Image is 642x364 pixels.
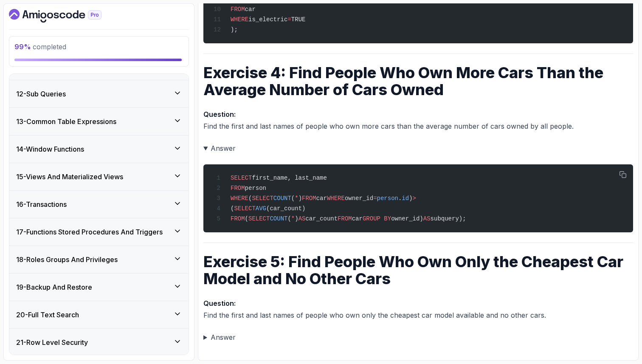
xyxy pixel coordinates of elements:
span: SELECT [234,205,255,212]
button: 21-Row Level Security [9,329,189,356]
span: FROM [338,215,352,222]
span: ) [298,195,302,202]
h3: 19 - Backup And Restore [16,282,92,292]
p: Find the first and last names of people who own more cars than the average number of cars owned b... [203,108,633,132]
span: FROM [302,195,316,202]
span: is_electric [248,16,287,23]
span: SELECT [252,195,273,202]
span: subquery); [431,215,466,222]
span: . [398,195,402,202]
h3: 20 - Full Text Search [16,310,79,320]
span: AS [423,215,431,222]
span: ) [409,195,412,202]
span: WHERE [231,195,248,202]
h1: Exercise 5: Find People Who Own Only the Cheapest Car Model and No Other Cars [203,253,633,287]
button: 18-Roles Groups And Privileges [9,246,189,273]
span: ) [295,215,298,222]
span: car [316,195,327,202]
span: car [245,6,256,13]
span: ( [291,195,295,202]
span: person [377,195,398,202]
span: car_count [305,215,338,222]
span: SELECT [248,215,270,222]
h3: 16 - Transactions [16,199,67,209]
span: car [352,215,363,222]
span: id [402,195,409,202]
span: owner_id) [391,215,423,222]
button: 13-Common Table Expressions [9,108,189,135]
button: 17-Functions Stored Procedures And Triggers [9,218,189,245]
span: ( [245,215,248,222]
h3: 21 - Row Level Security [16,337,88,347]
span: FROM [231,215,245,222]
span: ( [231,205,234,212]
summary: Answer [203,331,633,343]
h3: 13 - Common Table Expressions [16,116,116,127]
button: 12-Sub Queries [9,80,189,107]
strong: Question: [203,299,236,308]
span: ( [287,215,291,222]
span: > [413,195,416,202]
h3: 18 - Roles Groups And Privileges [16,254,118,265]
button: 16-Transactions [9,191,189,218]
span: WHERE [327,195,345,202]
span: AVG [256,205,266,212]
span: COUNT [270,215,287,222]
span: 99 % [14,42,31,51]
span: = [287,16,291,23]
span: TRUE [291,16,306,23]
a: Dashboard [9,9,121,23]
span: FROM [231,185,245,192]
span: FROM [231,6,245,13]
span: ( [248,195,252,202]
h1: Exercise 4: Find People Who Own More Cars Than the Average Number of Cars Owned [203,64,633,98]
span: SELECT [231,175,252,181]
h3: 15 - Views And Materialized Views [16,172,123,182]
h3: 17 - Functions Stored Procedures And Triggers [16,227,163,237]
p: Find the first and last names of people who own only the cheapest car model available and no othe... [203,297,633,321]
span: ); [231,26,238,33]
span: owner_id [345,195,373,202]
span: COUNT [273,195,291,202]
span: AS [298,215,306,222]
button: 14-Window Functions [9,135,189,163]
span: person [245,185,266,192]
button: 20-Full Text Search [9,301,189,328]
strong: Question: [203,110,236,119]
button: 19-Backup And Restore [9,274,189,301]
span: completed [14,42,66,51]
span: WHERE [231,16,248,23]
h3: 14 - Window Functions [16,144,84,154]
span: first_name, last_name [252,175,327,181]
button: 15-Views And Materialized Views [9,163,189,190]
span: = [373,195,377,202]
h3: 12 - Sub Queries [16,89,66,99]
summary: Answer [203,142,633,154]
span: GROUP BY [363,215,391,222]
span: (car_count) [266,205,305,212]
